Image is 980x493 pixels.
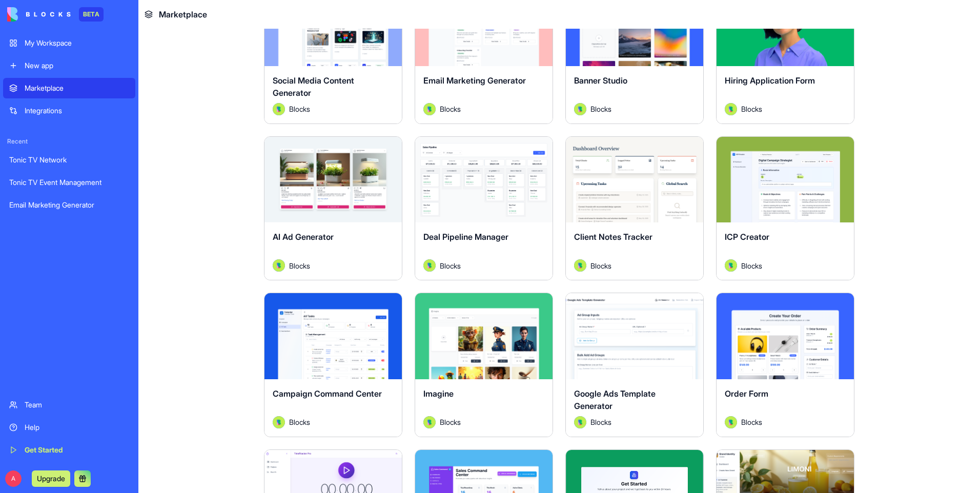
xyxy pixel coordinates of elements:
[5,470,22,487] span: A
[741,417,762,427] span: Blocks
[159,8,207,20] span: Marketplace
[289,104,310,114] span: Blocks
[9,155,129,165] div: Tonic TV Network
[273,232,334,242] span: AI Ad Generator
[423,388,454,399] span: Imagine
[3,137,135,146] span: Recent
[415,293,553,437] a: ImagineAvatarBlocks
[725,75,815,86] span: Hiring Application Form
[423,232,508,242] span: Deal Pipeline Manager
[273,259,285,272] img: Avatar
[725,416,737,428] img: Avatar
[423,416,436,428] img: Avatar
[3,395,135,415] a: Team
[590,417,611,427] span: Blocks
[3,55,135,76] a: New app
[25,400,129,410] div: Team
[3,172,135,193] a: Tonic TV Event Management
[741,260,762,271] span: Blocks
[264,136,402,281] a: AI Ad GeneratorAvatarBlocks
[25,83,129,93] div: Marketplace
[25,422,129,433] div: Help
[7,7,71,22] img: logo
[725,232,769,242] span: ICP Creator
[574,259,586,272] img: Avatar
[273,416,285,428] img: Avatar
[289,260,310,271] span: Blocks
[3,33,135,53] a: My Workspace
[7,7,104,22] a: BETA
[25,106,129,116] div: Integrations
[273,103,285,115] img: Avatar
[9,200,129,210] div: Email Marketing Generator
[289,417,310,427] span: Blocks
[273,75,354,98] span: Social Media Content Generator
[440,104,461,114] span: Blocks
[3,195,135,215] a: Email Marketing Generator
[79,7,104,22] div: BETA
[565,293,704,437] a: Google Ads Template GeneratorAvatarBlocks
[3,150,135,170] a: Tonic TV Network
[423,103,436,115] img: Avatar
[590,260,611,271] span: Blocks
[565,136,704,281] a: Client Notes TrackerAvatarBlocks
[440,260,461,271] span: Blocks
[574,388,656,411] span: Google Ads Template Generator
[3,440,135,460] a: Get Started
[423,259,436,272] img: Avatar
[3,78,135,98] a: Marketplace
[741,104,762,114] span: Blocks
[32,470,70,487] button: Upgrade
[9,177,129,188] div: Tonic TV Event Management
[3,100,135,121] a: Integrations
[423,75,526,86] span: Email Marketing Generator
[264,293,402,437] a: Campaign Command CenterAvatarBlocks
[25,60,129,71] div: New app
[273,388,382,399] span: Campaign Command Center
[725,103,737,115] img: Avatar
[3,417,135,438] a: Help
[716,136,854,281] a: ICP CreatorAvatarBlocks
[574,75,627,86] span: Banner Studio
[574,416,586,428] img: Avatar
[440,417,461,427] span: Blocks
[574,103,586,115] img: Avatar
[25,445,129,455] div: Get Started
[415,136,553,281] a: Deal Pipeline ManagerAvatarBlocks
[716,293,854,437] a: Order FormAvatarBlocks
[590,104,611,114] span: Blocks
[32,473,70,483] a: Upgrade
[574,232,652,242] span: Client Notes Tracker
[25,38,129,48] div: My Workspace
[725,259,737,272] img: Avatar
[725,388,768,399] span: Order Form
